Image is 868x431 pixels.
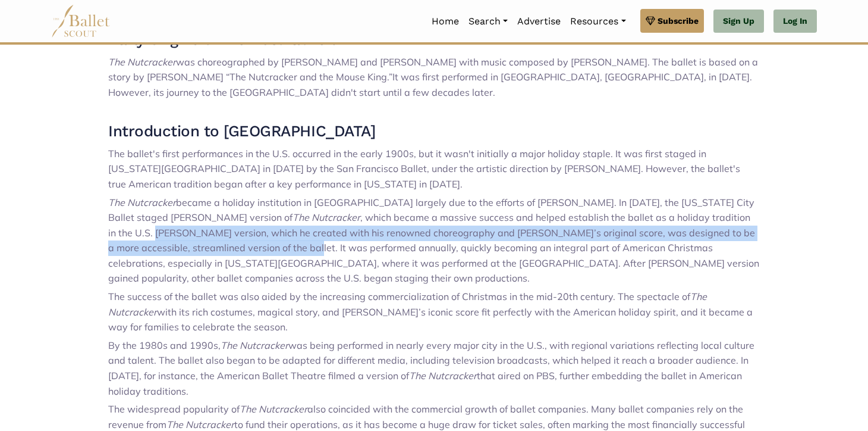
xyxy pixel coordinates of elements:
span: that aired on PBS, further embedding the ballet in American holiday traditions. [108,370,742,397]
span: The Nutcracker [166,418,234,430]
em: The Nutcracker [218,30,331,48]
a: Resources [565,9,630,34]
a: Log In [773,10,817,33]
a: Subscribe [640,9,704,33]
span: became a holiday institution in [GEOGRAPHIC_DATA] largely due to the efforts of [PERSON_NAME]. In... [108,196,754,224]
span: By the 1980s and 1990s, [108,339,221,351]
span: The widespread popularity of [108,403,240,415]
span: The Nutcracker [240,403,307,415]
span: The Nutcracker [221,339,288,351]
img: gem.svg [646,14,655,27]
span: It was first performed in [GEOGRAPHIC_DATA], [GEOGRAPHIC_DATA], in [DATE]. However, its journey t... [108,71,752,98]
a: Search [464,9,512,34]
a: Home [427,9,464,34]
span: The ballet's first performances in the U.S. occurred in the early 1900s, but it wasn't initially ... [108,148,740,190]
span: with its rich costumes, magical story, and [PERSON_NAME]’s iconic score fit perfectly with the Am... [108,306,753,333]
span: also coincided with the commercial growth of ballet companies. Many ballet companies rely on the ... [108,403,743,430]
span: was choreographed by [PERSON_NAME] and [PERSON_NAME] with music composed by [PERSON_NAME]. The ba... [108,56,758,83]
span: The Nutcracker [108,196,176,208]
span: The Nutcracker [108,56,176,68]
span: he Nutcracker and the Mouse King.” [235,71,392,83]
span: The Nutcracker [108,291,707,318]
span: , which became a massive success and helped establish the ballet as a holiday tradition in the U.... [108,211,759,284]
a: Advertise [512,9,565,34]
span: The Nutcracker [293,211,360,223]
span: The success of the ballet was also aided by the increasing commercialization of Christmas in the ... [108,291,690,302]
a: Sign Up [713,10,764,33]
span: Subscribe [658,14,699,27]
span: The Nutcracker [409,370,477,382]
span: was being performed in nearly every major city in the U.S., with regional variations reflecting l... [108,339,754,382]
h3: Introduction to [GEOGRAPHIC_DATA] [108,121,760,142]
